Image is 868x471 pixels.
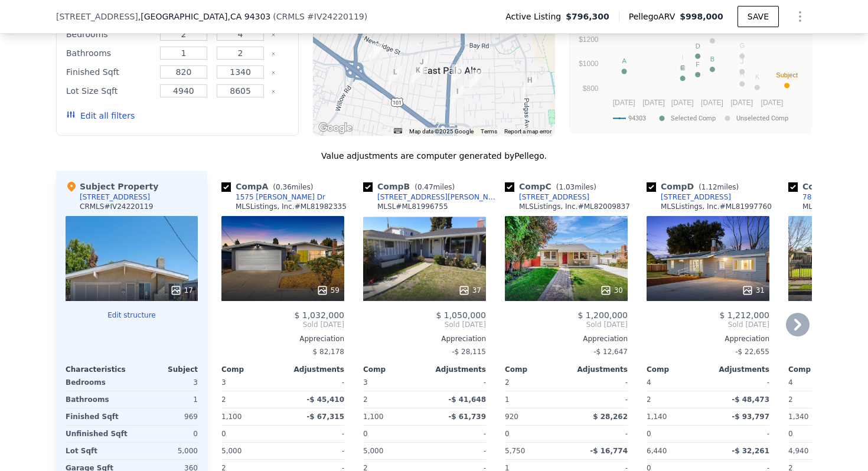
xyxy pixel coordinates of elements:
div: - [569,391,628,408]
div: 2184 Capitol Ave [451,86,464,106]
text: 94303 [628,115,646,122]
span: -$ 16,774 [590,447,628,455]
span: Sold [DATE] [221,320,344,329]
div: Adjustments [283,365,344,374]
span: -$ 48,473 [732,395,769,404]
div: 969 [134,408,198,425]
div: 1 [134,391,198,408]
div: Appreciation [363,334,486,344]
text: [DATE] [613,99,635,107]
text: B [710,55,714,63]
div: 2 [788,391,847,408]
text: L [710,27,714,34]
text: G [739,42,745,49]
span: 1.12 [701,183,717,191]
div: MLSListings, Inc. # ML81997760 [661,202,772,211]
span: $998,000 [680,12,723,21]
div: 2336 Palo Verde Ave [415,56,428,76]
div: Characteristics [66,365,132,374]
div: Bathrooms [66,45,153,61]
div: - [569,426,628,442]
span: -$ 12,647 [593,348,628,356]
a: [STREET_ADDRESS] [505,192,589,202]
span: ( miles) [268,183,318,191]
div: Adjustments [566,365,628,374]
div: Lot Sqft [66,443,129,459]
span: 2 [505,378,510,387]
div: MLSListings, Inc. # ML81982335 [236,202,347,211]
text: $800 [583,84,599,93]
button: Clear [271,89,276,94]
div: Adjustments [425,365,486,374]
div: 2 [647,391,706,408]
span: $ 1,032,000 [294,310,344,320]
text: D [696,42,700,50]
div: Unfinished Sqft [66,426,129,442]
div: [STREET_ADDRESS][PERSON_NAME] [377,192,500,202]
text: [DATE] [671,99,694,107]
a: [STREET_ADDRESS] [647,192,731,202]
span: 920 [505,413,518,421]
div: 315 Garden St [412,64,425,84]
text: E [680,64,684,71]
span: 1,140 [647,413,667,421]
div: Value adjustments are computer generated by Pellego . [56,150,812,162]
div: Bathrooms [66,391,129,408]
div: 17 [170,284,193,296]
span: -$ 61,739 [448,413,486,421]
button: Clear [271,32,276,37]
div: [STREET_ADDRESS] [519,192,589,202]
div: Finished Sqft [66,408,129,425]
div: ( ) [273,11,367,22]
text: $1000 [579,60,599,68]
span: 3 [221,378,226,387]
div: Comp [363,365,425,374]
span: 0 [647,430,651,438]
div: Comp [788,365,850,374]
span: Sold [DATE] [363,320,486,329]
div: - [427,426,486,442]
div: Bedrooms [66,374,129,391]
span: 4 [647,378,651,387]
span: 0 [221,430,226,438]
span: 5,000 [363,447,383,455]
span: Sold [DATE] [505,320,628,329]
text: A [622,57,626,64]
span: , CA 94303 [227,12,270,21]
div: Comp [505,365,566,374]
div: Comp C [505,181,601,192]
div: 3 [134,374,198,391]
div: Comp D [647,181,743,192]
div: [STREET_ADDRESS] [661,192,731,202]
span: -$ 93,797 [732,413,769,421]
span: -$ 22,655 [735,348,769,356]
div: Subject [132,365,198,374]
span: 5,000 [221,447,242,455]
div: Adjustments [708,365,769,374]
span: Pellego ARV [629,11,680,22]
span: 6,440 [647,447,667,455]
text: $1200 [579,35,599,44]
span: ( miles) [552,183,601,191]
text: J [740,58,744,65]
div: MLSL # ML81996755 [377,202,448,211]
span: Sold [DATE] [647,320,769,329]
div: 780 Schembri Ln [469,70,482,90]
div: - [710,426,769,442]
div: - [569,374,628,391]
div: - [427,443,486,459]
text: Unselected Comp [736,115,788,122]
span: 1.03 [559,183,575,191]
span: -$ 41,648 [448,395,486,404]
div: Finished Sqft [66,64,153,80]
span: ( miles) [410,183,459,191]
span: CRMLS [276,12,305,21]
a: 1575 [PERSON_NAME] Dr [221,192,325,202]
text: K [755,73,760,80]
span: 4 [788,378,793,387]
span: Active Listing [505,11,566,22]
span: 0.36 [276,183,292,191]
span: 0 [788,430,793,438]
span: 1,100 [221,413,242,421]
img: Google [316,120,355,136]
